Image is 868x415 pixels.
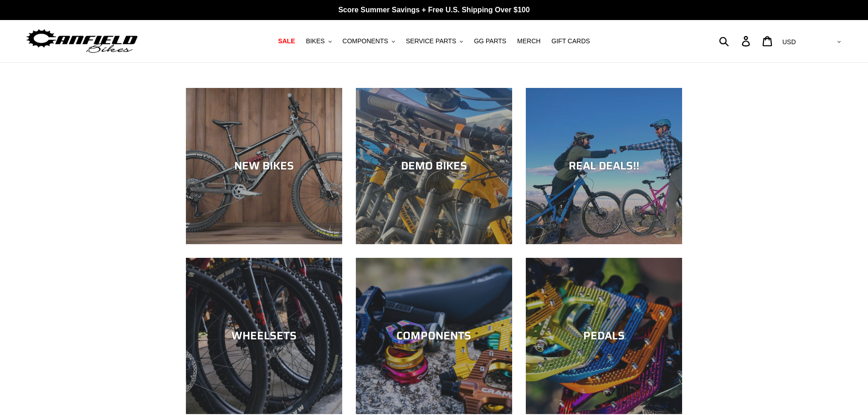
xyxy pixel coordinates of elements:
[526,329,682,343] div: PEDALS
[526,88,682,244] a: REAL DEALS!!
[306,37,324,45] span: BIKES
[356,159,512,173] div: DEMO BIKES
[526,258,682,414] a: PEDALS
[551,37,590,45] span: GIFT CARDS
[186,329,342,343] div: WHEELSETS
[356,258,512,414] a: COMPONENTS
[474,37,506,45] span: GG PARTS
[547,35,595,47] a: GIFT CARDS
[517,37,540,45] span: MERCH
[186,159,342,173] div: NEW BIKES
[343,37,388,45] span: COMPONENTS
[186,258,342,414] a: WHEELSETS
[513,35,545,47] a: MERCH
[273,35,299,47] a: SALE
[338,35,400,47] button: COMPONENTS
[301,35,336,47] button: BIKES
[278,37,295,45] span: SALE
[186,88,342,244] a: NEW BIKES
[401,35,467,47] button: SERVICE PARTS
[356,329,512,343] div: COMPONENTS
[526,159,682,173] div: REAL DEALS!!
[25,27,139,56] img: Canfield Bikes
[406,37,456,45] span: SERVICE PARTS
[356,88,512,244] a: DEMO BIKES
[469,35,511,47] a: GG PARTS
[724,31,747,51] input: Search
